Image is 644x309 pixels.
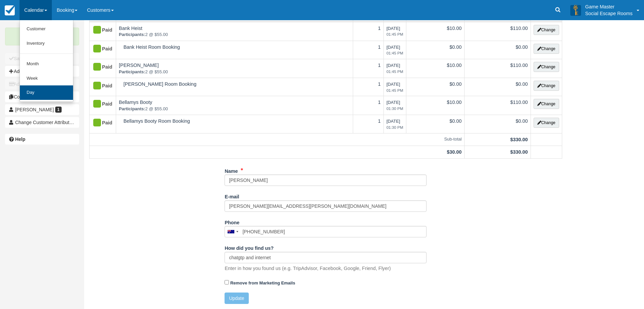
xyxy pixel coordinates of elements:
[465,59,531,78] td: $110.00
[225,217,239,226] label: Phone
[119,69,350,75] em: 2 @ $55.00
[119,106,145,111] strong: Participants
[534,44,559,54] button: Change
[225,280,229,284] input: Remove from Marketing Emails
[55,107,62,113] span: 1
[510,149,528,155] strong: $330.00
[116,78,353,96] td: [PERSON_NAME] Room Booking
[406,22,465,41] td: $10.00
[386,82,403,93] span: [DATE]
[465,41,531,59] td: $0.00
[386,88,403,93] em: 01:45 PM
[225,226,240,237] div: Australia: +61
[116,96,353,115] td: Bellamys Booty
[353,115,383,133] td: 1
[5,134,79,145] a: Help
[225,293,248,304] button: Update
[386,106,403,112] em: 01:30 PM
[534,81,559,91] button: Change
[386,32,403,37] em: 01:45 PM
[20,22,73,36] a: Customer
[5,104,79,115] a: [PERSON_NAME] 1
[92,99,107,110] div: Paid
[465,22,531,41] td: $110.00
[5,28,79,45] p: Updated!
[406,78,465,96] td: $0.00
[15,107,54,112] span: [PERSON_NAME]
[406,41,465,59] td: $0.00
[465,96,531,115] td: $110.00
[534,25,559,35] button: Change
[386,119,403,130] span: [DATE]
[92,44,107,54] div: Paid
[5,53,79,64] button: Save
[585,3,633,10] p: Game Master
[386,45,403,56] span: [DATE]
[534,118,559,128] button: Change
[20,85,73,100] a: Day
[386,63,403,74] span: [DATE]
[92,81,107,91] div: Paid
[225,165,238,175] label: Name
[230,280,295,285] strong: Remove from Marketing Emails
[534,99,559,109] button: Change
[386,26,403,37] span: [DATE]
[353,96,383,115] td: 1
[406,59,465,78] td: $10.00
[116,41,353,59] td: Bank Heist Room Booking
[353,22,383,41] td: 1
[5,79,79,89] button: Add Payment
[386,50,403,56] em: 01:45 PM
[386,125,403,130] em: 01:30 PM
[386,69,403,75] em: 01:45 PM
[119,32,145,37] strong: Participants
[406,96,465,115] td: $10.00
[353,59,383,78] td: 1
[406,115,465,133] td: $0.00
[20,36,73,51] a: Inventory
[5,117,79,128] button: Change Customer Attribution
[465,78,531,96] td: $0.00
[20,71,73,86] a: Week
[119,69,145,74] strong: Participants
[5,91,79,102] button: Copy Booking
[14,56,25,61] b: Save
[5,66,79,77] button: Add Item
[353,41,383,59] td: 1
[353,78,383,96] td: 1
[447,149,462,155] strong: $30.00
[570,5,581,15] img: A3
[116,115,353,133] td: Bellamys Booty Room Booking
[5,5,15,15] img: checkfront-main-nav-mini-logo.png
[225,242,274,252] label: How did you find us?
[386,100,403,111] span: [DATE]
[510,137,528,142] strong: $330.00
[225,265,391,272] p: Enter in how you found us (e.g. TripAdvisor, Facebook, Google, Friend, Flyer)
[15,120,76,125] span: Change Customer Attribution
[116,22,353,41] td: Bank Heist
[534,62,559,72] button: Change
[119,32,350,38] em: 2 @ $55.00
[15,137,25,142] b: Help
[116,59,353,78] td: [PERSON_NAME]
[92,136,462,143] em: Sub-total
[20,57,73,71] a: Month
[585,10,633,17] p: Social Escape Rooms
[92,62,107,73] div: Paid
[20,20,73,102] ul: Calendar
[92,25,107,36] div: Paid
[225,191,239,200] label: E-mail
[92,118,107,128] div: Paid
[465,115,531,133] td: $0.00
[119,106,350,112] em: 2 @ $55.00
